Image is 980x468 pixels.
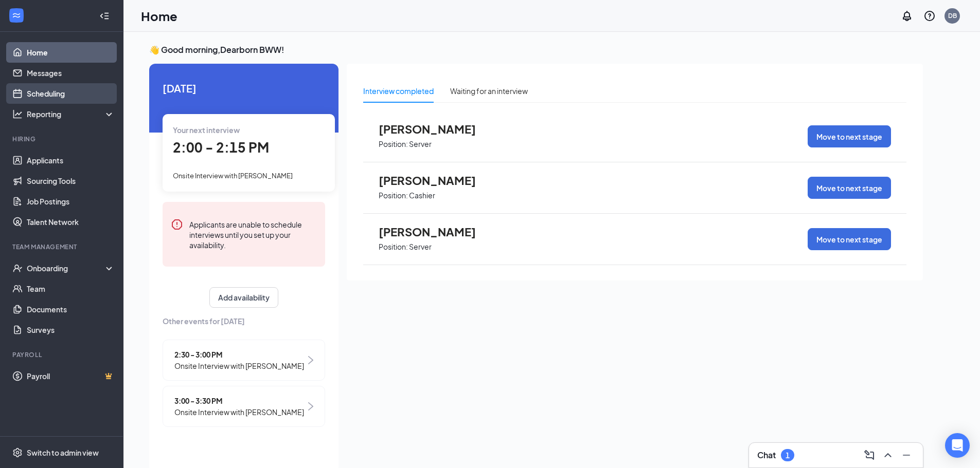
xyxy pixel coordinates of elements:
[209,287,278,308] button: Add availability
[27,263,106,273] div: Onboarding
[27,366,115,386] a: PayrollCrown
[379,139,408,149] p: Position:
[12,109,23,119] svg: Analysis
[12,263,23,273] svg: UserCheck
[27,109,115,119] div: Reporting
[880,447,896,463] button: ChevronUp
[948,11,957,20] div: DB
[923,10,936,22] svg: QuestionInfo
[363,85,434,97] div: Interview completed
[27,150,115,171] a: Applicants
[174,395,304,406] span: 3:00 - 3:30 PM
[174,349,304,360] span: 2:30 - 3:00 PM
[808,177,891,199] button: Move to next stage
[808,125,891,147] button: Move to next stage
[863,449,876,461] svg: ComposeMessage
[11,10,22,21] svg: WorkstreamLogo
[900,449,913,461] svg: Minimize
[379,242,408,252] p: Position:
[99,11,110,21] svg: Collapse
[898,447,915,463] button: Minimize
[409,191,435,200] p: Cashier
[173,172,293,180] span: Onsite Interview with [PERSON_NAME]
[163,80,325,96] span: [DATE]
[757,450,776,461] h3: Chat
[409,242,432,252] p: Server
[174,406,304,418] span: Onsite Interview with [PERSON_NAME]
[882,449,894,461] svg: ChevronUp
[12,447,23,458] svg: Settings
[171,218,183,231] svg: Error
[379,225,492,238] span: [PERSON_NAME]
[27,83,115,104] a: Scheduling
[27,171,115,191] a: Sourcing Tools
[379,191,408,200] p: Position:
[27,320,115,340] a: Surveys
[27,42,115,63] a: Home
[861,447,878,463] button: ComposeMessage
[27,299,115,320] a: Documents
[189,218,317,250] div: Applicants are unable to schedule interviews until you set up your availability.
[174,360,304,371] span: Onsite Interview with [PERSON_NAME]
[27,212,115,232] a: Talent Network
[27,191,115,212] a: Job Postings
[379,122,492,136] span: [PERSON_NAME]
[27,447,99,458] div: Switch to admin view
[450,85,528,97] div: Waiting for an interview
[12,242,113,251] div: Team Management
[173,125,240,135] span: Your next interview
[786,451,790,460] div: 1
[141,7,177,25] h1: Home
[12,350,113,359] div: Payroll
[149,44,923,55] h3: 👋 Good morning, Dearborn BWW !
[901,10,913,22] svg: Notifications
[163,315,325,327] span: Other events for [DATE]
[173,139,269,156] span: 2:00 - 2:15 PM
[27,63,115,83] a: Messages
[945,433,970,458] div: Open Intercom Messenger
[379,174,492,187] span: [PERSON_NAME]
[27,278,115,299] a: Team
[12,135,113,143] div: Hiring
[409,139,432,149] p: Server
[808,228,891,250] button: Move to next stage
